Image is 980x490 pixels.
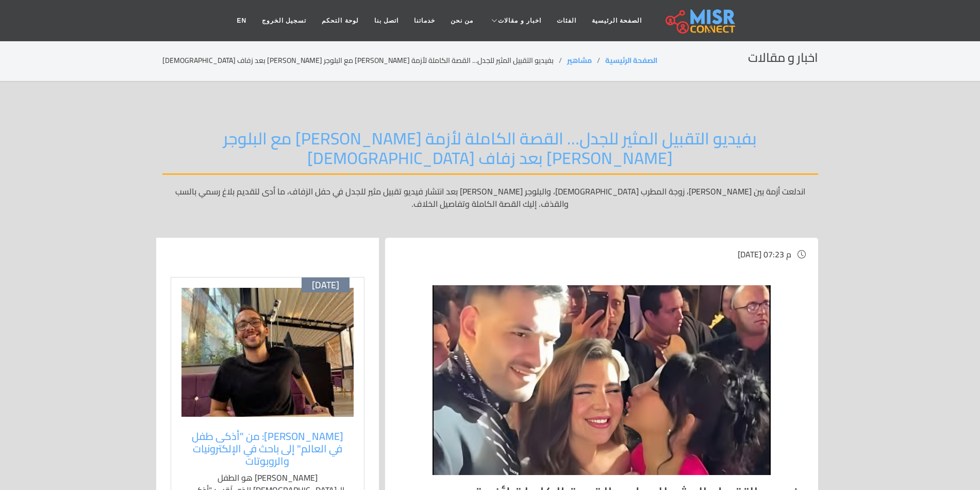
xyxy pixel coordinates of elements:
a: اتصل بنا [367,11,406,30]
a: الفئات [549,11,584,30]
a: الصفحة الرئيسية [605,54,657,67]
img: main.misr_connect [666,8,735,34]
a: [PERSON_NAME]: من "أذكى طفل في العالم" إلى باحث في الإلكترونيات والروبوتات [187,430,348,467]
a: مشاهير [567,54,592,67]
p: اندلعت أزمة بين [PERSON_NAME]، زوجة المطرب [DEMOGRAPHIC_DATA]، والبلوجر [PERSON_NAME] بعد انتشار ... [162,185,818,222]
a: اخبار و مقالات [481,11,549,30]
a: EN [229,11,254,30]
span: اخبار و مقالات [498,16,541,25]
span: [DATE] [312,280,339,291]
li: بفيديو التقبيل المثير للجدل… القصة الكاملة لأزمة [PERSON_NAME] مع البلوجر [PERSON_NAME] بعد زفاف ... [162,55,567,66]
h2: اخبار و مقالات [748,51,818,66]
h2: بفيديو التقبيل المثير للجدل… القصة الكاملة لأزمة [PERSON_NAME] مع البلوجر [PERSON_NAME] بعد زفاف ... [162,128,818,175]
a: خدماتنا [406,11,443,30]
a: الصفحة الرئيسية [584,11,650,30]
a: تسجيل الخروج [254,11,314,30]
a: لوحة التحكم [314,11,366,30]
span: [DATE] 07:23 م [738,247,791,262]
img: محمود وائل: من "أذكى طفل في العالم" [181,288,354,417]
a: من نحن [443,11,481,30]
